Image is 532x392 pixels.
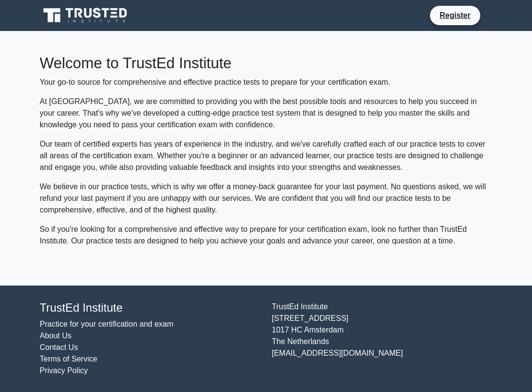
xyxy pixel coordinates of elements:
[40,332,72,340] a: About Us
[40,320,174,328] a: Practice for your certification and exam
[40,355,97,363] a: Terms of Service
[40,181,492,216] p: We believe in our practice tests, which is why we offer a money-back guarantee for your last paym...
[434,9,476,21] a: Register
[40,343,78,351] a: Contact Us
[40,138,492,173] p: Our team of certified experts has years of experience in the industry, and we've carefully crafte...
[40,54,492,72] h2: Welcome to TrustEd Institute
[40,76,492,88] p: Your go-to source for comprehensive and effective practice tests to prepare for your certificatio...
[40,96,492,131] p: At [GEOGRAPHIC_DATA], we are committed to providing you with the best possible tools and resource...
[40,366,88,375] a: Privacy Policy
[266,301,498,377] div: TrustEd Institute [STREET_ADDRESS] 1017 HC Amsterdam The Netherlands [EMAIL_ADDRESS][DOMAIN_NAME]
[40,224,492,247] p: So if you're looking for a comprehensive and effective way to prepare for your certification exam...
[40,301,260,315] h4: TrustEd Institute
